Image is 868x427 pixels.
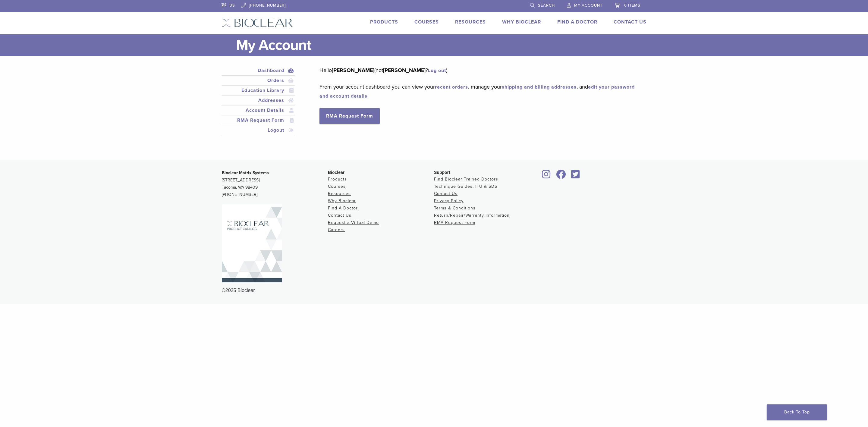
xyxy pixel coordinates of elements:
a: Logout [223,127,294,134]
a: RMA Request Form [223,117,294,124]
a: Products [328,177,347,182]
a: Why Bioclear [328,198,356,203]
a: Careers [328,227,345,232]
a: Find A Doctor [328,206,358,211]
a: recent orders [435,84,468,90]
a: Privacy Policy [434,198,464,203]
span: My Account [574,3,602,8]
a: Technique Guides, IFU & SDS [434,184,497,189]
a: RMA Request Form [434,220,475,225]
a: shipping and billing addresses [502,84,577,90]
span: 0 items [624,3,640,8]
a: Terms & Conditions [434,206,476,211]
p: Hello (not ? ) [319,66,637,75]
p: [STREET_ADDRESS] Tacoma, WA 98409 [PHONE_NUMBER] [222,169,328,198]
a: Resources [455,19,486,25]
img: Bioclear [222,18,293,27]
a: Return/Repair/Warranty Information [434,213,510,218]
a: Contact Us [328,213,351,218]
a: Resources [328,191,351,196]
div: ©2025 Bioclear [222,287,646,294]
a: Courses [414,19,439,25]
a: Products [370,19,398,25]
a: Contact Us [614,19,646,25]
strong: [PERSON_NAME] [383,67,426,74]
a: Account Details [223,107,294,114]
a: Back To Top [767,404,827,420]
a: Bioclear [569,173,582,179]
span: Support [434,170,450,175]
strong: [PERSON_NAME] [332,67,374,74]
a: Bioclear [554,173,568,179]
a: Courses [328,184,346,189]
a: Log out [428,68,446,74]
a: Bioclear [540,173,553,179]
a: Contact Us [434,191,458,196]
span: Bioclear [328,170,344,175]
a: Why Bioclear [502,19,541,25]
a: Addresses [223,97,294,104]
h1: My Account [236,34,646,56]
a: Request a Virtual Demo [328,220,379,225]
a: Find A Doctor [557,19,597,25]
a: Find Bioclear Trained Doctors [434,177,498,182]
a: Orders [223,77,294,84]
strong: Bioclear Matrix Systems [222,170,269,175]
a: RMA Request Form [319,108,380,124]
span: Search [538,3,555,8]
nav: Account pages [222,66,295,143]
p: From your account dashboard you can view your , manage your , and . [319,82,637,100]
img: Bioclear [222,204,282,282]
a: Dashboard [223,67,294,74]
a: Education Library [223,87,294,94]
